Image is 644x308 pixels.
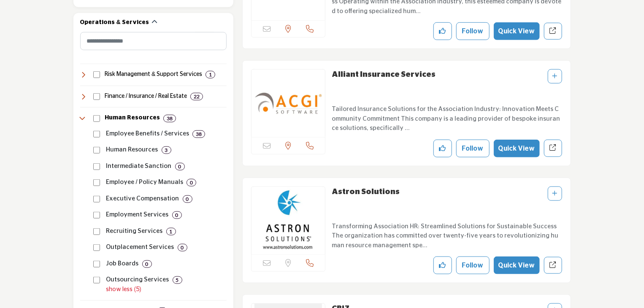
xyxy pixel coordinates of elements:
p: Intermediate Sanction: Compliance with IRS intermediate sanctions. [106,162,172,171]
div: 1 Results For Recruiting Services [166,228,176,235]
div: 0 Results For Executive Compensation [183,195,192,203]
a: Redirect to listing [544,23,562,40]
b: 0 [190,180,193,186]
input: Select Intermediate Sanction checkbox [93,163,100,170]
b: 0 [146,261,149,267]
input: Select Human Resources checkbox [93,147,100,154]
a: Add To List [552,191,557,197]
p: Human Resources: HR management and staffing solutions. [106,145,158,155]
a: Redirect to listing [544,257,562,274]
p: Executive Compensation: Compensation analysis and executive pay services. [106,194,179,204]
div: 0 Results For Intermediate Sanction [175,163,185,170]
a: Transforming Association HR: Streamlined Solutions for Sustainable Success The organization has c... [332,217,562,251]
input: Select Risk Management & Support Services checkbox [93,71,100,78]
div: 38 Results For Employee Benefits / Services [192,130,205,138]
div: 0 Results For Outplacement Services [178,244,187,251]
p: Outsourcing Services: Outsourced business support services. [106,275,169,285]
button: Follow [456,22,490,40]
div: 1 Results For Risk Management & Support Services [206,71,215,78]
p: Tailored Insurance Solutions for the Association Industry: Innovation Meets Community Commitment ... [332,105,562,133]
p: Astron Solutions [332,186,400,215]
b: 0 [176,212,179,218]
a: Alliant Insurance Services [332,71,436,78]
div: 22 Results For Finance / Insurance / Real Estate [190,93,203,100]
p: Transforming Association HR: Streamlined Solutions for Sustainable Success The organization has c... [332,222,562,251]
input: Select Finance / Insurance / Real Estate checkbox [93,93,100,100]
b: 5 [176,277,179,283]
div: 38 Results For Human Resources [163,115,176,122]
b: 22 [194,94,200,100]
input: Select Executive Compensation checkbox [93,196,100,203]
input: Select Outsourcing Services checkbox [93,277,100,284]
input: Search Category [80,32,227,50]
b: 38 [196,131,202,137]
h4: Finance / Insurance / Real Estate: Financial management, accounting, insurance, banking, payroll,... [105,92,187,101]
h4: Risk Management & Support Services: Services for cancellation insurance and transportation soluti... [105,70,202,79]
p: Job Boards: Job boards and career listing platforms. [106,259,139,269]
button: Like company [433,140,452,157]
button: Quick View [494,140,540,157]
p: Alliant Insurance Services [332,69,436,97]
input: Select Employment Services checkbox [93,212,100,219]
p: Employment Services: Job placement and employment services. [106,210,169,220]
p: Outplacement Services: Career transition and outplacement services. [106,243,174,252]
b: 0 [181,245,184,251]
p: Recruiting Services: Recruiting and hiring services. [106,227,163,236]
b: 0 [179,164,181,170]
button: Like company [433,22,452,40]
img: Alliant Insurance Services [252,70,325,137]
button: Follow [456,257,490,274]
b: 1 [209,72,212,78]
input: Select Job Boards checkbox [93,261,100,267]
a: Astron Solutions [332,188,400,196]
input: Select Outplacement Services checkbox [93,244,100,251]
input: Select Employee Benefits / Services checkbox [93,131,100,138]
div: 3 Results For Human Resources [162,146,171,154]
input: Select Employee / Policy Manuals checkbox [93,179,100,186]
input: Select Human Resources checkbox [93,115,100,122]
button: Like company [433,257,452,274]
p: show less (5) [106,285,227,294]
h2: Operations & Services [80,19,149,27]
button: Quick View [494,22,540,40]
div: 0 Results For Job Boards [142,260,152,268]
div: 0 Results For Employee / Policy Manuals [187,179,196,186]
p: Employee / Policy Manuals: Employee manual and policy managment services. [106,178,183,187]
b: 0 [186,196,189,202]
a: Redirect to listing [544,140,562,157]
div: 0 Results For Employment Services [172,211,182,219]
img: Astron Solutions [252,187,325,254]
p: Employee Benefits / Services: Employee benefits and HR related services. [106,129,189,139]
h4: Human Resources: Services and solutions for employee management, benefits, recruiting, compliance... [105,114,160,122]
input: Select Recruiting Services checkbox [93,228,100,235]
button: Follow [456,140,490,157]
b: 1 [170,229,173,235]
b: 38 [167,116,173,122]
div: 5 Results For Outsourcing Services [173,276,182,284]
a: Add To List [552,73,557,79]
b: 3 [165,147,168,153]
button: Quick View [494,257,540,274]
a: Tailored Insurance Solutions for the Association Industry: Innovation Meets Community Commitment ... [332,100,562,133]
